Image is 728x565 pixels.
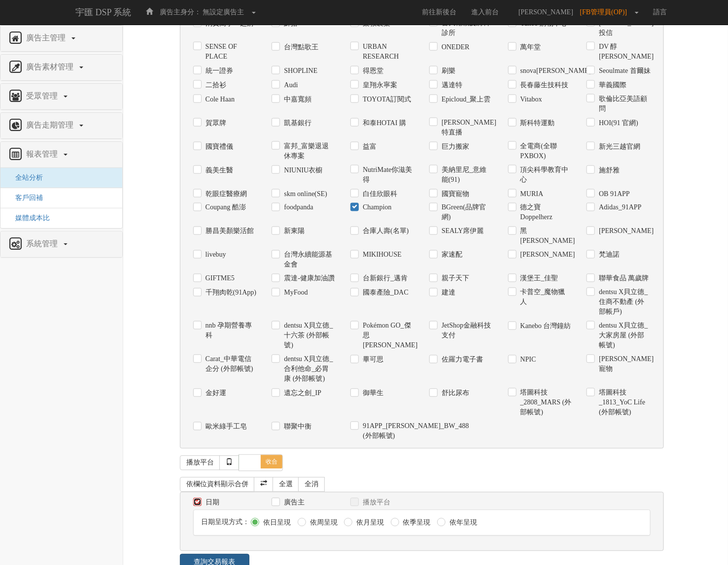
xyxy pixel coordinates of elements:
label: 91APP_[PERSON_NAME]_BW_488 (外部帳號) [360,422,415,441]
label: 二拾衫 [203,80,226,90]
label: 新光三越官網 [596,142,640,152]
label: 依月呈現 [354,518,384,528]
span: [PERSON_NAME] [514,8,578,16]
a: 全消 [298,477,325,492]
label: 頂尖科學教育中心 [518,165,572,185]
label: GIFTME5 [203,274,235,284]
span: 廣告主管理 [24,33,70,42]
label: 金好運 [203,389,226,399]
a: 廣告素材管理 [8,60,115,75]
a: 報表管理 [8,147,115,163]
label: URBAN RESEARCH [360,42,415,62]
label: 斯科特運動 [518,118,555,128]
label: 佐羅力電子書 [439,355,483,365]
label: SHOPLINE [281,66,317,76]
label: 白佳欣眼科 [360,189,397,199]
span: 收合 [261,455,282,469]
label: 萬年堂 [518,42,541,52]
label: Epicloud_聚上雲 [439,95,491,104]
a: 媒體成本比 [8,214,50,222]
label: 千翔肉乾(91App) [203,288,256,298]
label: 建達 [439,288,455,298]
label: Cole Haan [203,95,235,104]
label: [PERSON_NAME] [518,250,572,260]
label: 國泰產險_DAC [360,288,409,298]
label: 漢堡王_佳聖 [518,274,558,284]
label: MURIA [518,189,544,199]
label: 梵迪諾 [596,250,620,260]
label: 富邦_富樂退退休專案 [281,141,336,161]
label: 塔圖科技_2808_MARS (外部帳號) [518,388,572,418]
label: ONEDER [439,42,470,52]
span: [FB管理員(OP)] [580,8,632,16]
label: 乾眼症醫療網 [203,189,247,199]
label: 新東陽 [281,227,305,236]
label: Vitabox [518,95,542,104]
label: livebuy [203,250,226,260]
label: 家速配 [439,250,462,260]
label: HOI(91 官網) [596,118,638,128]
label: 黑[PERSON_NAME] [518,227,572,246]
label: Carat_中華電信企分 (外部帳號) [203,355,257,374]
label: TOYOTA訂閱式 [360,95,411,104]
label: 凱基銀行 [281,118,312,128]
span: 廣告主身分： [160,8,201,16]
label: 德之寶Doppelherz [518,203,572,223]
label: 日期 [203,498,219,508]
label: 依年呈現 [447,518,477,528]
label: 卡普空_魔物獵人 [518,288,572,307]
label: dentsu X貝立德_十六茶 (外部帳號) [281,321,336,351]
label: JetShop金融科技支付 [439,321,493,341]
a: 全站分析 [8,174,43,181]
label: [PERSON_NAME]特直播 [439,118,493,137]
label: MIKIHOUSE [360,250,402,260]
label: Seoulmate 首爾妹 [596,66,651,76]
label: 歌倫比亞美語顧問 [596,94,651,114]
span: 受眾管理 [24,92,63,100]
label: 舒比尿布 [439,389,469,399]
label: dentsu X貝立德_合利他命_必胃康 (外部帳號) [281,355,336,384]
label: dentsu X貝立德_大家房屋 (外部帳號) [596,321,651,351]
span: 廣告素材管理 [24,63,78,71]
span: 無設定廣告主 [203,8,244,16]
label: 刷樂 [439,66,455,76]
label: 依季呈現 [401,518,431,528]
span: 日期呈現方式： [201,519,249,526]
label: Champion [360,203,391,213]
label: BGreen(品牌官網) [439,203,493,223]
label: 廣告主 [281,498,305,508]
label: 益富 [360,142,377,152]
label: 賀眾牌 [203,118,226,128]
label: nnb 孕期營養專科 [203,321,257,341]
label: 畢可思 [360,355,383,365]
label: DV 醇[PERSON_NAME] [596,42,651,62]
label: 台灣點歌王 [281,42,318,52]
label: 台大翰穎皮膚科診所 [439,18,493,38]
label: SEALY席伊麗 [439,227,484,236]
label: 中嘉寬頻 [281,95,312,104]
label: 義美生醫 [203,166,233,175]
label: 全電商(全聯PXBOX) [518,141,572,161]
label: 聯華食品 萬歲牌 [596,274,649,284]
label: 御華生 [360,389,383,399]
label: 台新銀行_邁肯 [360,274,408,284]
label: 美納里尼_意維能(91) [439,165,493,185]
a: 廣告走期管理 [8,118,115,133]
span: 廣告走期管理 [24,121,78,129]
label: dentsu X貝立德_住商不動產 (外部帳戶) [596,288,651,317]
label: Coupang 酷澎 [203,203,246,213]
label: [PERSON_NAME]投信 [596,18,651,38]
a: 受眾管理 [8,89,115,104]
label: 國寶寵物 [439,189,469,199]
label: 施舒雅 [596,166,620,175]
label: foodpanda [281,203,313,213]
a: 客戶回補 [8,194,43,201]
label: MyFood [281,288,308,298]
label: 和泰HOTAI 購 [360,118,406,128]
label: [PERSON_NAME] [596,227,651,236]
a: 全選 [273,477,299,492]
label: 依日呈現 [261,518,291,528]
label: 勝昌美顏樂活館 [203,227,254,236]
label: snova[PERSON_NAME] [518,66,572,76]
